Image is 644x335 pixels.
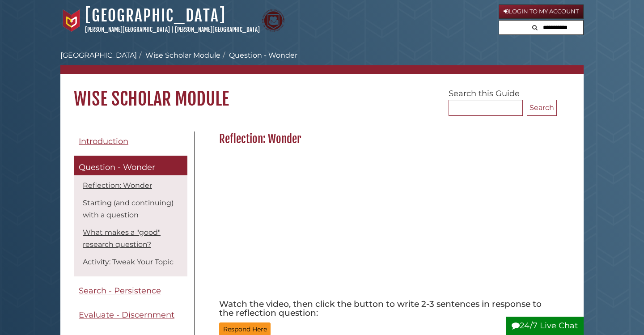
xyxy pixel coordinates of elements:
[79,310,174,320] span: Evaluate - Discernment
[83,181,152,190] a: Reflection: Wonder
[79,286,161,296] span: Search - Persistence
[499,4,584,19] a: Login to My Account
[83,199,174,219] a: Starting (and continuing) with a question
[171,26,174,33] span: |
[60,9,83,32] img: Calvin University
[79,136,128,146] span: Introduction
[60,74,584,110] h1: Wise Scholar Module
[532,25,538,30] i: Search
[85,26,170,33] a: [PERSON_NAME][GEOGRAPHIC_DATA]
[74,281,187,301] a: Search - Persistence
[175,26,260,33] a: [PERSON_NAME][GEOGRAPHIC_DATA]
[215,132,557,146] h2: Reflection: Wonder
[74,156,187,175] a: Question - Wonder
[74,131,187,152] a: Introduction
[219,151,470,292] iframe: YouTube video player
[527,100,557,116] button: Search
[219,300,552,318] h5: Watch the video, then click the button to write 2-3 sentences in response to the reflection quest...
[220,50,297,61] li: Question - Wonder
[85,6,226,25] a: [GEOGRAPHIC_DATA]
[83,228,161,249] a: What makes a "good" research question?
[530,21,540,33] button: Search
[79,162,155,172] span: Question - Wonder
[60,50,584,74] nav: breadcrumb
[145,51,220,59] a: Wise Scholar Module
[262,9,284,32] img: Calvin Theological Seminary
[60,51,137,59] a: [GEOGRAPHIC_DATA]
[506,317,584,335] button: 24/7 Live Chat
[74,305,187,325] a: Evaluate - Discernment
[83,258,174,266] a: Activity: Tweak Your Topic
